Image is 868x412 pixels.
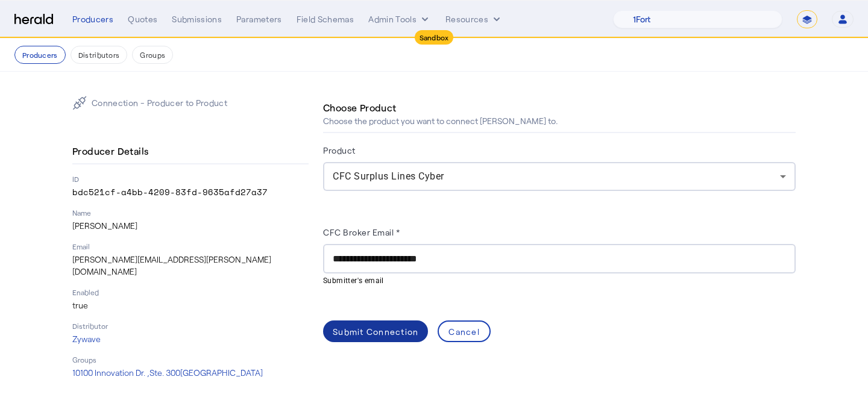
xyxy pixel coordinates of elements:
[72,208,309,217] p: Name
[445,13,503,25] button: Resources dropdown menu
[323,227,400,237] label: CFC Broker Email *
[172,13,222,25] div: Submissions
[72,144,153,158] h4: Producer Details
[236,13,282,25] div: Parameters
[415,30,454,45] div: Sandbox
[72,333,309,345] p: Zywave
[72,242,309,251] p: Email
[72,299,309,311] p: true
[72,355,309,364] p: Groups
[14,46,66,64] button: Producers
[438,320,491,342] button: Cancel
[323,101,397,115] h4: Choose Product
[72,13,113,25] div: Producers
[323,145,356,155] label: Product
[72,287,309,297] p: Enabled
[323,115,558,127] p: Choose the product you want to connect [PERSON_NAME] to.
[323,273,788,287] mat-hint: Submitter's email
[72,186,309,198] p: bdc521cf-a4bb-4209-83fd-9635afd27a37
[333,325,418,338] div: Submit Connection
[72,321,309,331] p: Distributor
[128,13,157,25] div: Quotes
[71,46,128,64] button: Distributors
[333,170,444,182] span: CFC Surplus Lines Cyber
[132,46,173,64] button: Groups
[14,14,53,25] img: Herald Logo
[72,254,309,278] p: [PERSON_NAME][EMAIL_ADDRESS][PERSON_NAME][DOMAIN_NAME]
[297,13,354,25] div: Field Schemas
[72,174,309,184] p: ID
[323,320,428,342] button: Submit Connection
[92,97,227,109] p: Connection - Producer to Product
[368,13,431,25] button: internal dropdown menu
[72,367,263,378] span: 10100 Innovation Dr. , Ste. 300 [GEOGRAPHIC_DATA]
[72,220,309,232] p: [PERSON_NAME]
[448,325,480,338] div: Cancel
